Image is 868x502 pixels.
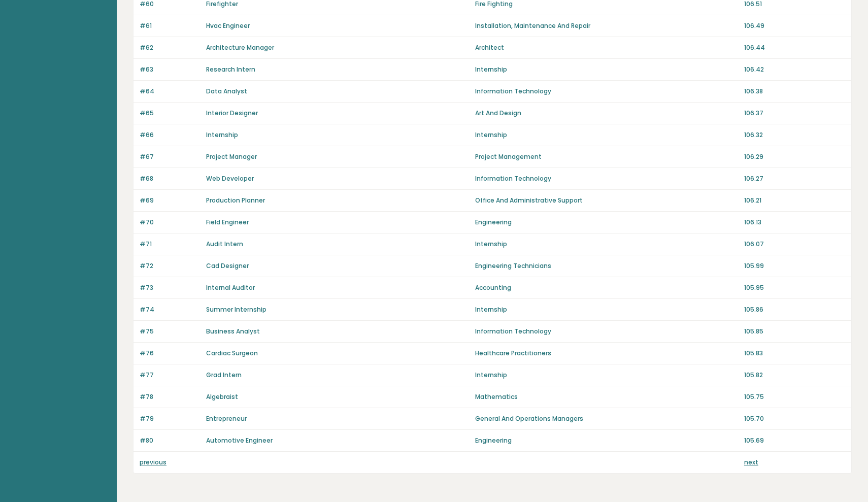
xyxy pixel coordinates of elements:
[206,327,260,336] a: Business Analyst
[206,196,265,205] a: Production Planner
[475,261,738,271] p: Engineering Technicians
[140,349,200,358] p: #76
[744,152,845,161] p: 106.29
[744,174,845,183] p: 106.27
[475,283,738,292] p: Accounting
[744,21,845,30] p: 106.49
[140,327,200,336] p: #75
[206,218,249,226] a: Field Engineer
[475,174,738,183] p: Information Technology
[206,109,258,117] a: Interior Designer
[744,65,845,74] p: 106.42
[744,414,845,423] p: 105.70
[206,174,254,183] a: Web Developer
[475,371,738,380] p: Internship
[140,87,200,96] p: #64
[206,283,255,292] a: Internal Auditor
[744,109,845,118] p: 106.37
[475,196,738,205] p: Office And Administrative Support
[475,87,738,96] p: Information Technology
[140,305,200,314] p: #74
[206,152,257,161] a: Project Manager
[206,392,238,401] a: Algebraist
[475,305,738,314] p: Internship
[744,305,845,314] p: 105.86
[475,392,738,401] p: Mathematics
[206,349,258,357] a: Cardiac Surgeon
[475,349,738,358] p: Healthcare Practitioners
[744,349,845,358] p: 105.83
[140,218,200,227] p: #70
[744,87,845,96] p: 106.38
[475,240,738,249] p: Internship
[475,43,738,52] p: Architect
[206,130,238,139] a: Internship
[140,43,200,52] p: #62
[475,327,738,336] p: Information Technology
[140,458,166,466] a: previous
[744,392,845,401] p: 105.75
[140,109,200,118] p: #65
[744,196,845,205] p: 106.21
[475,21,738,30] p: Installation, Maintenance And Repair
[744,43,845,52] p: 106.44
[744,218,845,227] p: 106.13
[744,436,845,445] p: 105.69
[140,436,200,445] p: #80
[140,21,200,30] p: #61
[140,261,200,271] p: #72
[206,240,243,248] a: Audit Intern
[744,327,845,336] p: 105.85
[206,65,255,74] a: Research Intern
[206,305,266,314] a: Summer Internship
[140,65,200,74] p: #63
[206,87,247,95] a: Data Analyst
[140,152,200,161] p: #67
[744,458,758,466] a: next
[206,43,274,52] a: Architecture Manager
[475,436,738,445] p: Engineering
[140,414,200,423] p: #79
[475,65,738,74] p: Internship
[140,196,200,205] p: #69
[744,283,845,292] p: 105.95
[206,21,250,30] a: Hvac Engineer
[475,130,738,140] p: Internship
[206,414,247,423] a: Entrepreneur
[475,218,738,227] p: Engineering
[206,261,249,270] a: Cad Designer
[140,371,200,380] p: #77
[744,261,845,271] p: 105.99
[475,109,738,118] p: Art And Design
[744,371,845,380] p: 105.82
[140,283,200,292] p: #73
[140,130,200,140] p: #66
[206,436,273,445] a: Automotive Engineer
[475,152,738,161] p: Project Management
[140,392,200,401] p: #78
[206,371,242,379] a: Grad Intern
[744,130,845,140] p: 106.32
[140,240,200,249] p: #71
[475,414,738,423] p: General And Operations Managers
[140,174,200,183] p: #68
[744,240,845,249] p: 106.07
